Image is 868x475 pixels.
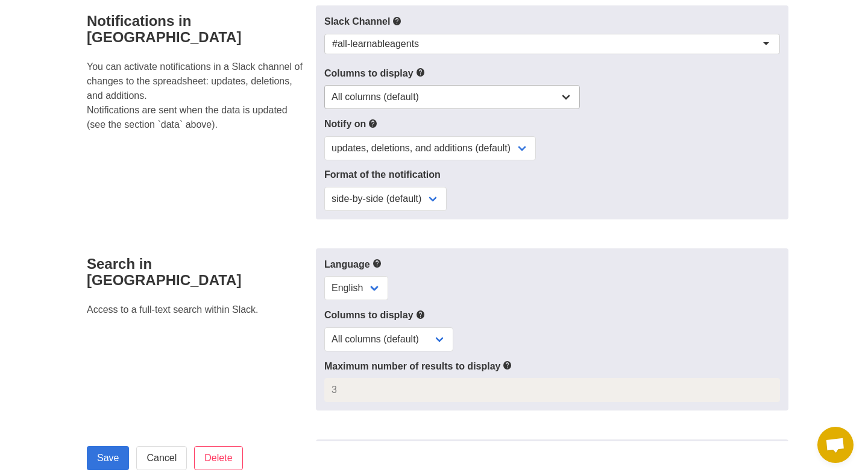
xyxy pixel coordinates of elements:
[324,307,780,322] label: Columns to display
[324,116,780,131] label: Notify on
[87,446,129,470] input: Save
[87,303,309,317] p: Access to a full-text search within Slack.
[324,359,780,374] label: Maximum number of results to display
[87,60,309,132] p: You can activate notifications in a Slack channel of changes to the spreadsheet: updates, deletio...
[817,427,854,463] div: Open chat
[194,446,242,470] input: Delete
[324,168,780,182] label: Format of the notification
[87,13,309,45] h4: Notifications in [GEOGRAPHIC_DATA]
[332,38,419,50] div: #all-learnableagents
[324,257,780,272] label: Language
[87,256,309,288] h4: Search in [GEOGRAPHIC_DATA]
[136,446,187,470] a: Cancel
[324,66,780,81] label: Columns to display
[324,14,780,29] label: Slack Channel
